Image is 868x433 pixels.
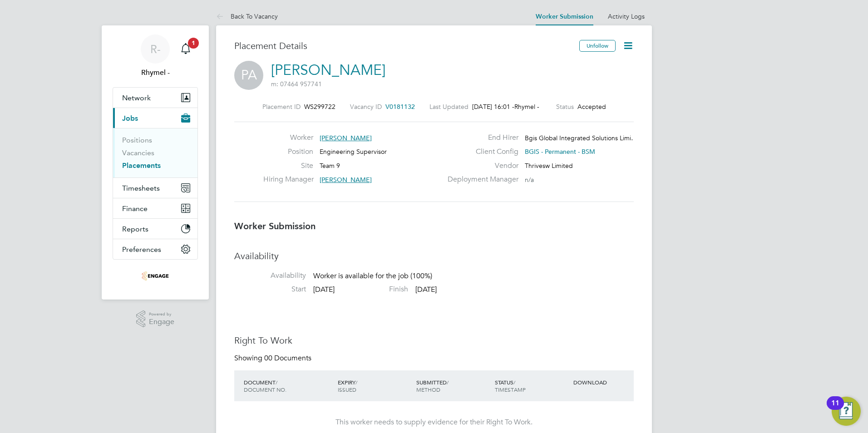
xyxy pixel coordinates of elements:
b: Worker Submission [234,221,316,231]
span: / [355,379,357,386]
span: WS299722 [304,103,335,111]
a: Placements [122,161,161,170]
label: Status [556,103,574,111]
label: Finish [336,285,408,294]
a: [PERSON_NAME] [271,61,385,79]
a: Positions [122,136,152,144]
span: [DATE] [415,285,437,294]
span: [PERSON_NAME] [320,134,372,142]
label: Placement ID [262,103,301,111]
button: Jobs [113,108,197,128]
span: m: 07464 957741 [271,80,322,88]
a: Activity Logs [608,12,645,20]
label: Site [263,161,313,171]
label: Hiring Manager [263,175,313,184]
div: Jobs [113,128,197,177]
nav: Main navigation [102,25,209,300]
span: V0181132 [385,103,415,111]
span: / [513,379,515,386]
label: Availability [234,271,306,280]
label: Worker [263,133,313,143]
span: DOCUMENT NO. [244,386,286,393]
div: This worker needs to supply evidence for their Right To Work. [243,418,625,427]
div: 11 [831,403,839,415]
button: Network [113,88,197,108]
label: Start [234,285,306,294]
span: [DATE] 16:01 - [472,103,514,111]
a: 1 [177,34,195,64]
div: STATUS [493,374,571,398]
span: Reports [122,225,148,233]
span: R- [150,43,161,55]
span: BGIS - Permanent - BSM [525,148,595,156]
label: Vacancy ID [350,103,382,111]
span: TIMESTAMP [495,386,526,393]
span: Powered by [149,310,174,318]
a: Go to home page [113,269,198,283]
span: n/a [525,176,534,184]
span: [DATE] [313,285,335,294]
h3: Availability [234,250,634,262]
span: Team 9 [320,162,340,170]
label: Position [263,147,313,157]
div: Showing [234,354,313,363]
span: [PERSON_NAME] [320,176,372,184]
span: Engineering Supervisor [320,148,387,156]
span: Network [122,93,151,102]
span: Finance [122,204,148,213]
h3: Placement Details [234,40,572,52]
button: Open Resource Center, 11 new notifications [832,397,861,426]
img: thrivesw-logo-retina.png [142,269,169,283]
span: ISSUED [338,386,356,393]
a: Vacancies [122,148,154,157]
span: / [447,379,449,386]
span: / [276,379,277,386]
span: Bgis Global Integrated Solutions Limi… [525,134,637,142]
span: Thrivesw Limited [525,162,573,170]
button: Reports [113,219,197,239]
label: Deployment Manager [442,175,518,184]
button: Timesheets [113,178,197,198]
span: Preferences [122,245,161,254]
span: Rhymel - [514,103,542,111]
span: Worker is available for the job (100%) [313,272,432,281]
label: Last Updated [429,103,469,111]
span: 1 [188,38,199,49]
span: Timesheets [122,184,160,192]
div: SUBMITTED [414,374,493,398]
button: Preferences [113,239,197,259]
span: Accepted [577,103,606,111]
a: Powered byEngage [136,310,175,328]
label: Vendor [442,161,518,171]
div: DOCUMENT [242,374,335,398]
span: Engage [149,318,174,326]
a: Worker Submission [536,13,593,20]
button: Unfollow [579,40,616,52]
div: DOWNLOAD [571,374,634,390]
a: Back To Vacancy [216,12,278,20]
span: PA [234,61,263,90]
span: 00 Documents [264,354,311,363]
button: Finance [113,198,197,218]
label: Client Config [442,147,518,157]
span: Jobs [122,114,138,123]
h3: Right To Work [234,335,634,346]
a: R-Rhymel - [113,34,198,78]
span: METHOD [416,386,440,393]
span: Rhymel - [113,67,198,78]
div: EXPIRY [335,374,414,398]
label: End Hirer [442,133,518,143]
